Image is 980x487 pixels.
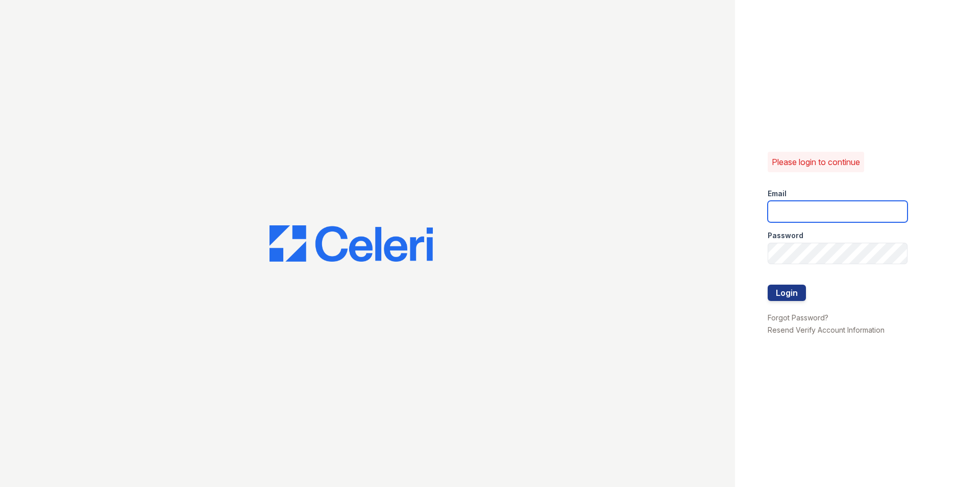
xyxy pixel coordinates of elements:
[768,230,803,241] label: Password
[768,326,885,334] a: Resend Verify Account Information
[768,313,828,322] a: Forgot Password?
[269,225,433,262] img: CE_Logo_Blue-a8612792a0a2168367f1c8372b55b34899dd931a85d93a1a3d3e32e68fde9ad4.png
[768,189,787,199] label: Email
[772,156,860,168] p: Please login to continue
[768,285,806,301] button: Login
